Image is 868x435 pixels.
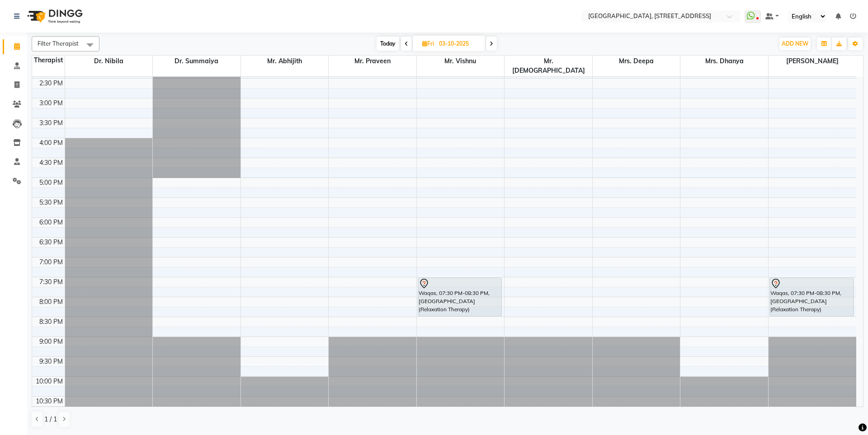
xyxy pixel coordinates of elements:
[38,138,65,148] div: 4:00 PM
[769,56,856,67] span: [PERSON_NAME]
[418,278,502,316] div: Waqas, 07:30 PM-08:30 PM, [GEOGRAPHIC_DATA] (Relaxation Therapy)
[38,317,65,327] div: 8:30 PM
[779,37,811,50] button: ADD NEW
[38,40,79,47] span: Filter Therapist
[38,198,65,207] div: 5:30 PM
[153,56,241,67] span: Dr. Summaiya
[38,178,65,187] div: 5:00 PM
[34,377,65,386] div: 10:00 PM
[38,257,65,267] div: 7:00 PM
[38,297,65,307] div: 8:00 PM
[38,98,65,108] div: 3:00 PM
[38,337,65,346] div: 9:00 PM
[377,37,399,51] span: Today
[32,56,65,65] div: Therapist
[436,37,481,51] input: 2025-10-03
[44,415,57,424] span: 1 / 1
[329,56,416,67] span: Mr. Praveen
[38,79,65,88] div: 2:30 PM
[770,278,854,316] div: Waqas, 07:30 PM-08:30 PM, [GEOGRAPHIC_DATA] (Relaxation Therapy)
[23,4,85,29] img: logo
[593,56,680,67] span: Mrs. Deepa
[38,158,65,168] div: 4:30 PM
[417,56,505,67] span: Mr. Vishnu
[241,56,329,67] span: Mr. Abhijith
[38,277,65,287] div: 7:30 PM
[782,40,808,47] span: ADD NEW
[505,56,592,76] span: Mr. [DEMOGRAPHIC_DATA]
[65,56,153,67] span: Dr. Nibila
[680,56,768,67] span: Mrs. Dhanya
[38,218,65,227] div: 6:00 PM
[38,238,65,247] div: 6:30 PM
[34,397,65,406] div: 10:30 PM
[420,40,436,47] span: Fri
[38,357,65,366] div: 9:30 PM
[38,118,65,128] div: 3:30 PM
